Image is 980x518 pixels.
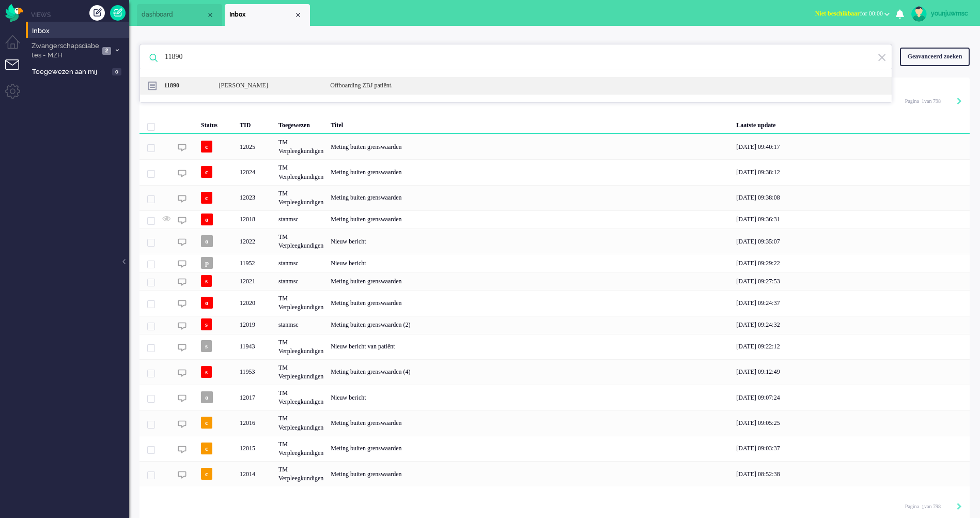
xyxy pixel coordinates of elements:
[201,235,213,247] span: o
[275,436,327,461] div: TM Verpleegkundigen
[236,254,275,272] div: 11952
[733,290,970,315] div: [DATE] 09:24:37
[733,334,970,359] div: [DATE] 09:22:12
[957,502,962,512] div: Next
[178,322,186,330] img: ic_chat_grey.svg
[327,334,733,359] div: Nieuw bericht van patiënt
[201,275,212,287] span: s
[139,436,970,461] div: 12015
[178,260,186,268] img: ic_chat_grey.svg
[201,214,213,225] span: o
[5,59,28,83] li: Tickets menu
[275,272,327,290] div: stanmsc
[275,316,327,334] div: stanmsc
[32,26,129,36] span: Inbox
[236,461,275,486] div: 12014
[733,385,970,410] div: [DATE] 09:07:24
[178,369,186,377] img: ic_chat_grey.svg
[815,10,860,17] span: Niet beschikbaar
[322,81,754,90] div: Offboarding ZBJ patiënt.
[733,228,970,254] div: [DATE] 09:35:07
[5,4,23,22] img: flow_omnibird.svg
[733,210,970,228] div: [DATE] 09:36:31
[139,334,970,359] div: 11943
[733,410,970,435] div: [DATE] 09:05:25
[197,113,236,134] div: Status
[275,228,327,254] div: TM Verpleegkundigen
[236,159,275,185] div: 12024
[236,290,275,315] div: 12020
[32,67,109,77] span: Toegewezen aan mij
[139,359,970,385] div: 11953
[877,53,886,63] img: ic-exit.svg
[275,385,327,410] div: TM Verpleegkundigen
[139,210,970,228] div: 12018
[148,81,157,90] img: ic_note_grey.svg
[327,385,733,410] div: Nieuw bericht
[733,134,970,159] div: [DATE] 09:40:17
[733,113,970,134] div: Laatste update
[327,461,733,486] div: Meting buiten grenswaarden
[236,410,275,435] div: 12016
[909,6,970,22] a: younjuwmsc
[275,359,327,385] div: TM Verpleegkundigen
[809,3,896,26] li: Niet beschikbaarfor 00:00
[178,343,186,352] img: ic_chat_grey.svg
[178,299,186,308] img: ic_chat_grey.svg
[275,134,327,159] div: TM Verpleegkundigen
[164,82,179,89] b: 11890
[733,461,970,486] div: [DATE] 08:52:38
[112,68,121,76] span: 0
[139,254,970,272] div: 11952
[236,228,275,254] div: 12022
[201,366,212,378] span: s
[733,185,970,210] div: [DATE] 09:38:08
[139,461,970,486] div: 12014
[201,391,213,403] span: o
[102,47,111,55] span: 2
[733,359,970,385] div: [DATE] 09:12:49
[327,210,733,228] div: Meting buiten grenswaarden
[911,6,927,22] img: avatar
[236,316,275,334] div: 12019
[900,48,970,66] div: Geavanceerd zoeken
[327,185,733,210] div: Meting buiten grenswaarden
[733,254,970,272] div: [DATE] 09:29:22
[815,10,883,17] span: for 00:00
[139,228,970,254] div: 12022
[905,93,962,109] div: Pagination
[327,159,733,185] div: Meting buiten grenswaarden
[5,7,23,14] a: Omnidesk
[201,318,212,330] span: s
[139,385,970,410] div: 12017
[201,257,213,269] span: p
[236,134,275,159] div: 12025
[919,98,924,105] input: Page
[201,141,212,153] span: c
[110,5,126,21] a: Quick Ticket
[733,436,970,461] div: [DATE] 09:03:37
[919,504,924,511] input: Page
[294,11,302,19] div: Close tab
[201,468,212,480] span: c
[733,316,970,334] div: [DATE] 09:24:32
[327,134,733,159] div: Meting buiten grenswaarden
[275,113,327,134] div: Toegewezen
[178,143,186,152] img: ic_chat_grey.svg
[139,134,970,159] div: 12025
[31,10,129,19] li: Views
[236,210,275,228] div: 12018
[201,340,212,352] span: s
[139,159,970,185] div: 12024
[275,461,327,486] div: TM Verpleegkundigen
[905,498,962,514] div: Pagination
[236,436,275,461] div: 12015
[201,166,212,178] span: c
[201,417,212,429] span: c
[30,25,129,36] a: Inbox
[201,297,213,309] span: o
[236,185,275,210] div: 12023
[178,278,186,286] img: ic_chat_grey.svg
[139,290,970,315] div: 12020
[178,238,186,247] img: ic_chat_grey.svg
